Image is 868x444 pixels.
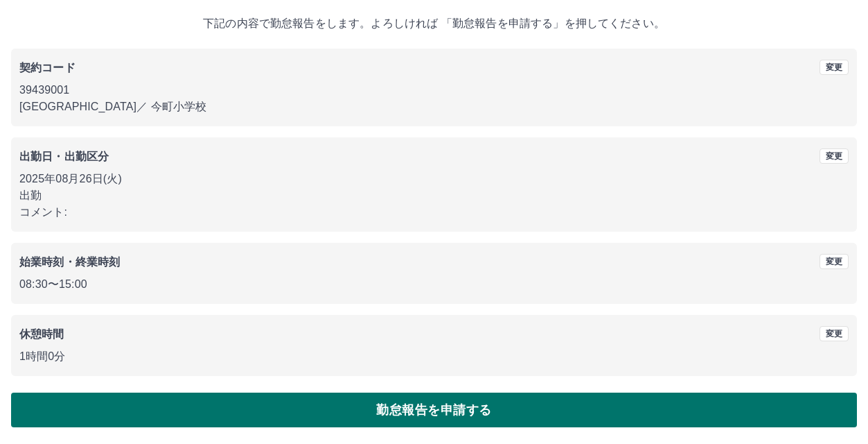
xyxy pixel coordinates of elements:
b: 休憩時間 [19,328,64,340]
button: 勤怠報告を申請する [11,393,857,427]
b: 契約コード [19,62,76,74]
p: [GEOGRAPHIC_DATA] ／ 今町小学校 [19,99,849,115]
p: 08:30 〜 15:00 [19,276,849,293]
p: 出勤 [19,187,849,204]
button: 変更 [820,60,849,75]
button: 変更 [820,148,849,164]
p: 下記の内容で勤怠報告をします。よろしければ 「勤怠報告を申請する」を押してください。 [11,15,857,32]
button: 変更 [820,254,849,269]
p: 1時間0分 [19,348,849,365]
p: 39439001 [19,82,849,99]
b: 出勤日・出勤区分 [19,151,109,162]
p: コメント: [19,204,849,221]
button: 変更 [820,326,849,341]
p: 2025年08月26日(火) [19,171,849,187]
b: 始業時刻・終業時刻 [19,256,120,268]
